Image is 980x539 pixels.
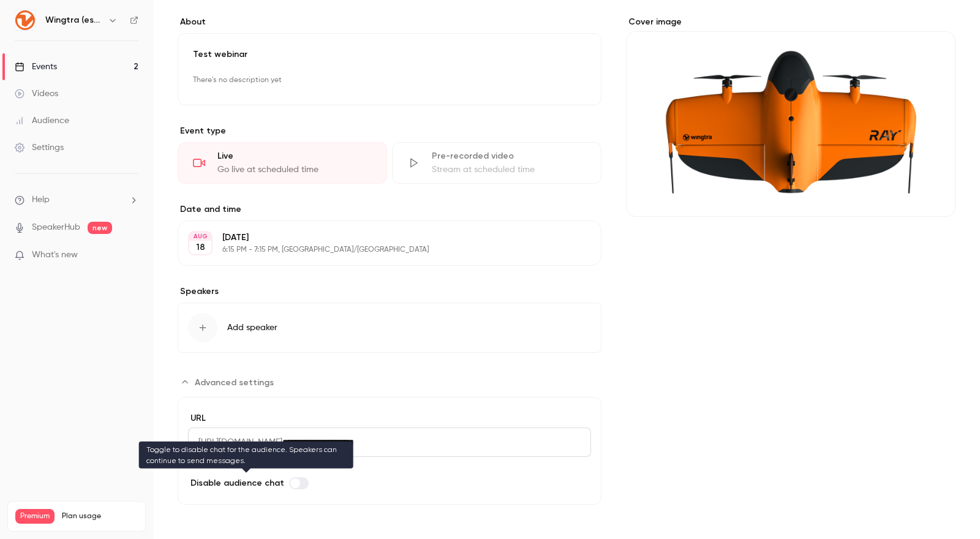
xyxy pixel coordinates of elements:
[32,249,78,262] span: What's new
[178,285,601,298] label: Speakers
[178,303,601,353] button: Add speaker
[193,70,586,90] p: There's no description yet
[15,194,138,206] li: help-dropdown-opener
[188,428,282,457] span: [URL][DOMAIN_NAME]
[15,10,35,30] img: Wingtra (español)
[222,232,537,244] p: [DATE]
[392,142,601,184] div: Pre-recorded videoStream at scheduled time
[178,203,601,216] label: Date and time
[15,88,58,100] div: Videos
[217,164,372,176] div: Go live at scheduled time
[196,241,205,254] p: 18
[15,115,69,127] div: Audience
[124,250,138,261] iframe: Noticeable Trigger
[189,232,211,241] div: AUG
[195,376,274,389] span: Advanced settings
[626,16,956,28] label: Cover image
[45,14,103,26] h6: Wingtra (español)
[193,48,586,61] p: Test webinar
[15,141,64,154] div: Settings
[88,222,112,234] span: new
[227,322,277,334] span: Add speaker
[432,164,586,176] div: Stream at scheduled time
[626,16,956,217] section: Cover image
[188,412,591,424] label: URL
[15,509,55,524] span: Premium
[178,16,601,28] label: About
[432,150,586,162] div: Pre-recorded video
[222,245,537,255] p: 6:15 PM - 7:15 PM, [GEOGRAPHIC_DATA]/[GEOGRAPHIC_DATA]
[62,511,138,521] span: Plan usage
[178,125,601,137] p: Event type
[178,372,601,505] section: Advanced settings
[32,221,80,234] a: SpeakerHub
[15,61,57,73] div: Events
[32,194,50,206] span: Help
[178,142,387,184] div: LiveGo live at scheduled time
[217,150,372,162] div: Live
[178,372,281,392] button: Advanced settings
[190,477,284,489] span: Disable audience chat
